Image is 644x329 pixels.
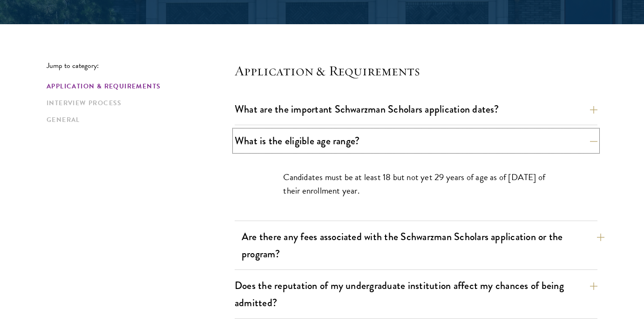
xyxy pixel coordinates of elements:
button: Does the reputation of my undergraduate institution affect my chances of being admitted? [235,275,597,313]
h4: Application & Requirements [235,61,597,80]
p: Jump to category: [47,61,235,70]
a: General [47,115,229,125]
button: What is the eligible age range? [235,130,597,151]
a: Interview Process [47,98,229,108]
button: Are there any fees associated with the Schwarzman Scholars application or the program? [242,226,604,264]
button: What are the important Schwarzman Scholars application dates? [235,99,597,120]
p: Candidates must be at least 18 but not yet 29 years of age as of [DATE] of their enrollment year. [283,170,549,197]
a: Application & Requirements [47,81,229,91]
